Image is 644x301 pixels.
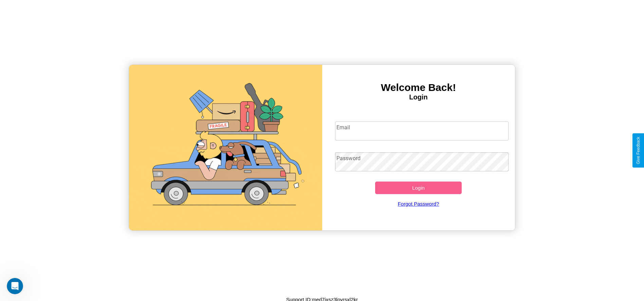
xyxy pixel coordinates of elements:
[322,82,515,93] h3: Welcome Back!
[7,278,23,294] iframe: Intercom live chat
[375,182,462,194] button: Login
[636,137,641,164] div: Give Feedback
[332,194,505,213] a: Forgot Password?
[322,93,515,101] h4: Login
[129,65,322,230] img: gif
